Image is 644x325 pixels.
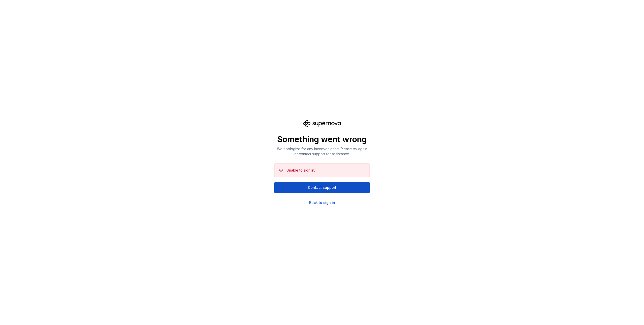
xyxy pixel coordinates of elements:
button: Contact support [274,182,370,193]
span: Contact support [308,185,336,190]
p: Something went wrong [274,134,370,144]
p: We apologize for any inconvenience. Please try again or contact support for assistance. [274,146,370,156]
div: Unable to sign in. [287,168,315,173]
a: Back to sign in [309,200,335,205]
